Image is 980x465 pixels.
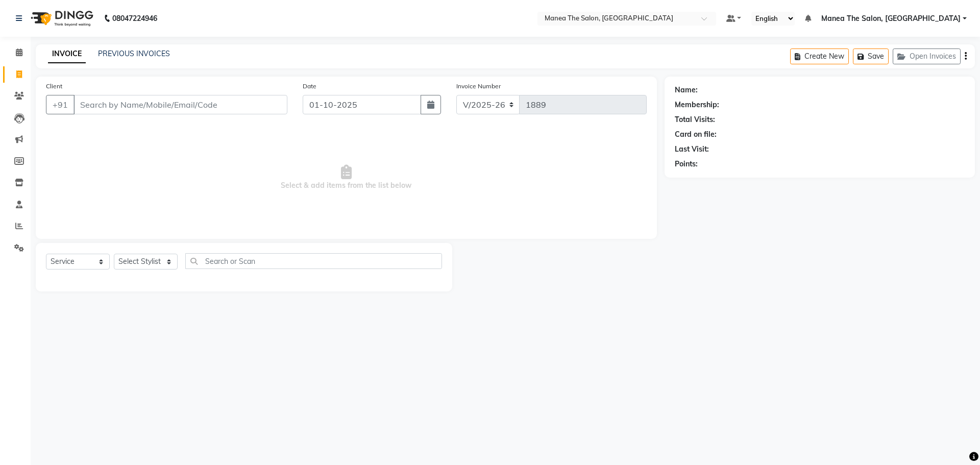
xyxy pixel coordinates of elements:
span: Manea The Salon, [GEOGRAPHIC_DATA] [821,13,961,24]
span: Select & add items from the list below [46,127,647,229]
div: Membership: [675,100,719,110]
button: +91 [46,95,75,114]
input: Search or Scan [185,253,442,269]
button: Open Invoices [893,48,961,64]
input: Search by Name/Mobile/Email/Code [73,95,287,114]
b: 08047224946 [112,4,157,33]
div: Name: [675,85,698,95]
div: Total Visits: [675,114,715,125]
label: Client [46,82,62,91]
button: Save [853,48,889,64]
label: Invoice Number [456,82,501,91]
div: Card on file: [675,129,717,140]
div: Last Visit: [675,144,709,155]
label: Date [303,82,316,91]
a: INVOICE [48,45,86,63]
div: Points: [675,159,698,169]
button: Create New [790,48,849,64]
a: PREVIOUS INVOICES [98,49,170,58]
img: logo [26,4,96,33]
